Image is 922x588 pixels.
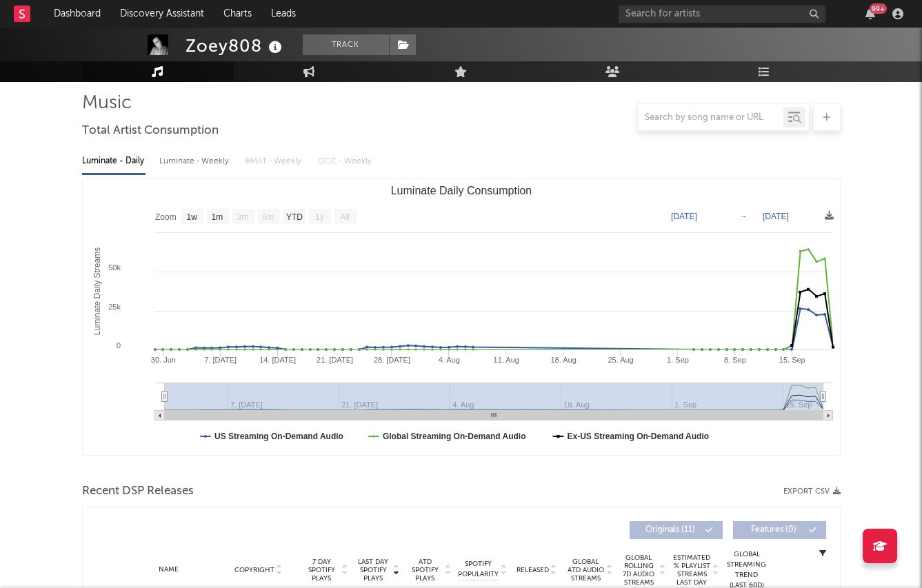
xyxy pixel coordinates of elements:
text: 8. Sep [723,356,745,364]
span: Released [517,566,549,574]
text: All [340,212,349,222]
text: 1. Sep [667,356,689,364]
text: 25. Aug [608,356,633,364]
span: Originals ( 11 ) [639,526,702,534]
button: Track [303,34,389,55]
text: 15. Sep [779,356,805,364]
text: 14. [DATE] [259,356,296,364]
text: 1w [186,212,197,222]
span: Features ( 0 ) [742,526,805,534]
text: 11. Aug [493,356,519,364]
div: Luminate - Weekly [159,150,232,173]
text: 50k [108,263,121,272]
text: 3m [237,212,248,222]
text: 30. Jun [150,356,175,364]
text: YTD [285,212,302,222]
div: Name [124,565,214,575]
span: Total Artist Consumption [82,123,219,139]
text: 18. Aug [550,356,576,364]
svg: Luminate Daily Consumption [83,179,840,455]
span: Global ATD Audio Streams [567,558,605,582]
button: Features(0) [733,521,826,539]
button: Originals(11) [630,521,723,539]
input: Search by song name or URL [638,112,783,123]
span: Global Rolling 7D Audio Streams [620,554,658,587]
text: Luminate Daily Consumption [390,185,532,196]
text: Global Streaming On-Demand Audio [382,432,525,441]
span: Spotify Popularity [458,559,499,580]
text: 28. [DATE] [373,356,410,364]
text: 6m [262,212,274,222]
span: Recent DSP Releases [82,483,194,500]
text: Zoom [155,212,177,222]
div: Zoey808 [186,34,285,57]
text: US Streaming On-Demand Audio [214,432,343,441]
text: Luminate Daily Streams [92,247,101,335]
text: 1m [211,212,223,222]
text: Ex-US Streaming On-Demand Audio [567,432,709,441]
text: [DATE] [671,212,697,221]
text: [DATE] [763,212,789,221]
text: → [739,212,748,221]
text: 1y [315,212,324,222]
span: Last Day Spotify Plays [355,558,392,582]
span: 7 Day Spotify Plays [303,558,340,582]
text: 25k [108,303,121,311]
text: 4. Aug [438,356,459,364]
input: Search for artists [619,6,825,23]
button: 99+ [865,8,875,19]
span: Estimated % Playlist Streams Last Day [673,554,711,587]
span: ATD Spotify Plays [407,558,443,582]
text: 0 [116,341,120,349]
span: Music [82,95,132,112]
button: Export CSV [783,487,841,496]
div: Luminate - Daily [82,150,146,173]
text: 7. [DATE] [204,356,237,364]
text: 21. [DATE] [317,356,353,364]
div: 99 + [870,3,887,14]
span: Copyright [234,566,274,574]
